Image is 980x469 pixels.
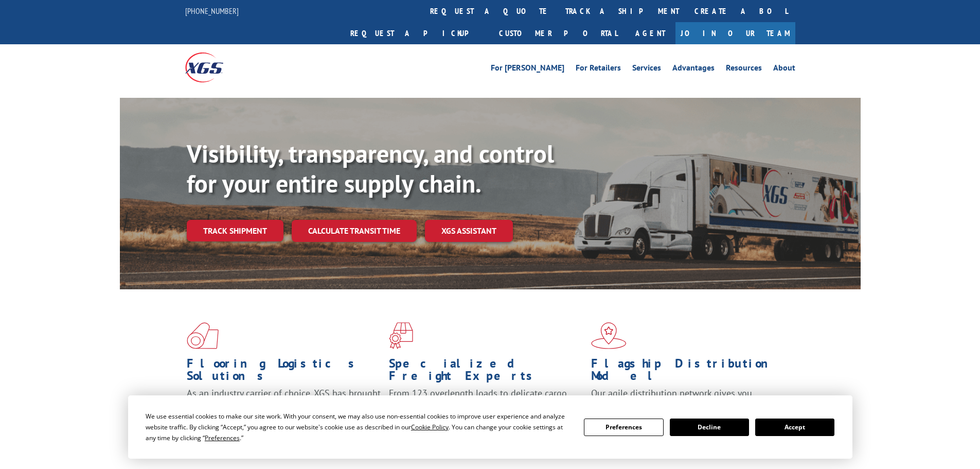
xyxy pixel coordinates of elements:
[491,64,564,75] a: For [PERSON_NAME]
[389,322,413,349] img: xgs-icon-focused-on-flooring-red
[187,322,219,349] img: xgs-icon-total-supply-chain-intelligence-red
[411,423,449,431] span: Cookie Policy
[675,22,795,44] a: Join Our Team
[146,411,572,443] div: We use essential cookies to make our site work. With your consent, we may also use non-essential ...
[632,64,661,75] a: Services
[773,64,795,75] a: About
[672,64,715,75] a: Advantages
[591,322,627,349] img: xgs-icon-flagship-distribution-model-red
[128,395,852,459] div: Cookie Consent Prompt
[591,357,786,387] h1: Flagship Distribution Model
[185,6,239,16] a: [PHONE_NUMBER]
[343,22,491,44] a: Request a pickup
[187,357,381,387] h1: Flooring Logistics Solutions
[670,419,749,436] button: Decline
[584,419,663,436] button: Preferences
[187,387,381,424] span: As an industry carrier of choice, XGS has brought innovation and dedication to flooring logistics...
[491,22,625,44] a: Customer Portal
[389,387,583,433] p: From 123 overlength loads to delicate cargo, our experienced staff knows the best way to move you...
[425,220,513,242] a: XGS ASSISTANT
[205,433,240,442] span: Preferences
[576,64,621,75] a: For Retailers
[389,357,583,387] h1: Specialized Freight Experts
[187,220,283,241] a: Track shipment
[591,387,780,411] span: Our agile distribution network gives you nationwide inventory management on demand.
[625,22,675,44] a: Agent
[726,64,762,75] a: Resources
[187,137,554,199] b: Visibility, transparency, and control for your entire supply chain.
[755,419,834,436] button: Accept
[292,220,417,242] a: Calculate transit time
